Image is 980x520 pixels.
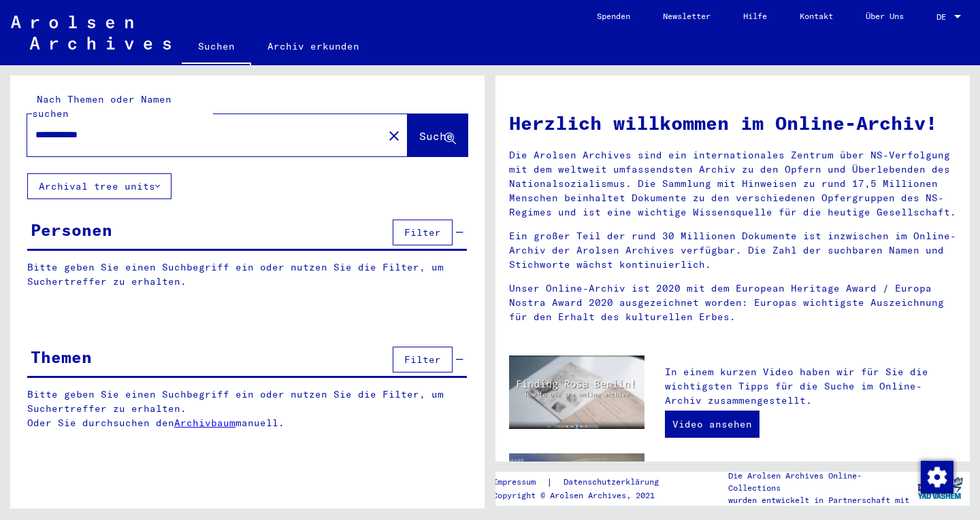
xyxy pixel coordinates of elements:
p: Bitte geben Sie einen Suchbegriff ein oder nutzen Sie die Filter, um Suchertreffer zu erhalten. O... [27,387,468,430]
span: DE [936,12,951,22]
div: | [493,475,675,489]
a: Suchen [182,30,251,65]
mat-label: Nach Themen oder Namen suchen [32,93,171,120]
div: Zustimmung ändern [920,460,953,493]
p: Ein großer Teil der rund 30 Millionen Dokumente ist inzwischen im Online-Archiv der Arolsen Archi... [509,229,956,272]
span: Filter [404,226,441,239]
span: Suche [419,129,453,143]
button: Filter [393,347,453,372]
div: Themen [31,345,92,369]
a: Impressum [493,475,546,489]
button: Archival tree units [27,173,171,199]
p: Copyright © Arolsen Archives, 2021 [493,489,675,502]
button: Suche [408,114,468,156]
span: Filter [404,353,441,366]
p: wurden entwickelt in Partnerschaft mit [728,494,911,506]
p: Unser Online-Archiv ist 2020 mit dem European Heritage Award / Europa Nostra Award 2020 ausgezeic... [509,281,956,324]
div: Personen [31,218,112,242]
p: Die Arolsen Archives Online-Collections [728,470,911,494]
a: Archiv erkunden [251,30,376,63]
a: Video ansehen [665,411,759,438]
a: Datenschutzerklärung [553,475,675,489]
img: Zustimmung ändern [921,461,953,493]
button: Filter [393,220,453,245]
img: Arolsen_neg.svg [11,16,171,50]
h1: Herzlich willkommen im Online-Archiv! [509,109,956,137]
mat-icon: close [386,128,402,144]
a: Archivbaum [174,417,235,429]
p: In einem kurzen Video haben wir für Sie die wichtigsten Tipps für die Suche im Online-Archiv zusa... [665,365,956,408]
img: yv_logo.png [915,471,966,505]
img: video.jpg [509,356,644,429]
button: Clear [380,122,408,149]
p: Die Arolsen Archives sind ein internationales Zentrum über NS-Verfolgung mit dem weltweit umfasse... [509,148,956,220]
p: Bitte geben Sie einen Suchbegriff ein oder nutzen Sie die Filter, um Suchertreffer zu erhalten. [27,260,467,289]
